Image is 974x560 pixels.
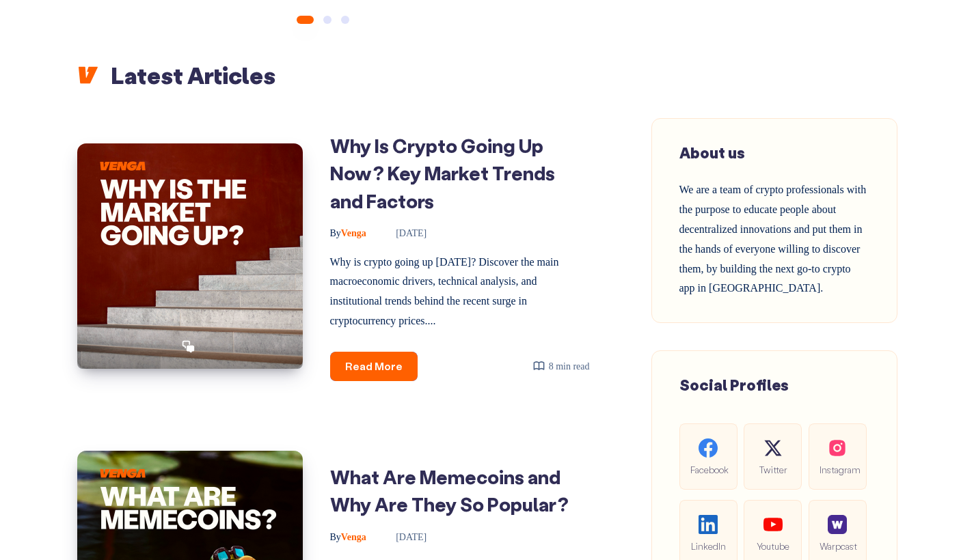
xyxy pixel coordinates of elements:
a: Instagram [809,423,867,490]
button: 3 of 3 [341,16,349,24]
time: [DATE] [377,228,427,238]
span: Twitter [755,462,791,477]
a: Read More [330,352,418,381]
span: By [330,532,341,542]
span: LinkedIn [690,538,727,554]
span: Warpcast [820,538,856,554]
a: Why Is Crypto Going Up Now? Key Market Trends and Factors [330,133,555,213]
img: social-youtube.99db9aba05279f803f3e7a4a838dfb6c.svg [763,515,783,534]
a: ByVenga [330,532,369,542]
img: social-linkedin.be646fe421ccab3a2ad91cb58bdc9694.svg [699,515,718,534]
img: social-warpcast.e8a23a7ed3178af0345123c41633f860.png [828,515,847,534]
p: Why is crypto going up [DATE]? Discover the main macroeconomic drivers, technical analysis, and i... [330,253,590,331]
time: [DATE] [377,532,427,542]
a: What Are Memecoins and Why Are They So Popular? [330,464,569,517]
button: 1 of 3 [297,16,314,24]
span: Facebook [690,462,727,477]
span: Social Profiles [679,375,789,395]
span: About us [679,143,745,163]
span: Venga [330,532,366,542]
div: 8 min read [532,358,590,375]
span: We are a team of crypto professionals with the purpose to educate people about decentralized inno... [679,184,867,294]
a: Twitter [744,423,802,490]
span: By [330,228,341,238]
button: 2 of 3 [323,16,332,24]
span: Youtube [755,538,791,554]
a: ByVenga [330,228,369,238]
img: Image of: Why Is Crypto Going Up Now? Key Market Trends and Factors [77,143,303,369]
span: Venga [330,228,366,238]
h2: Latest Articles [77,60,897,90]
a: Facebook [679,423,738,490]
span: Instagram [820,462,856,477]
